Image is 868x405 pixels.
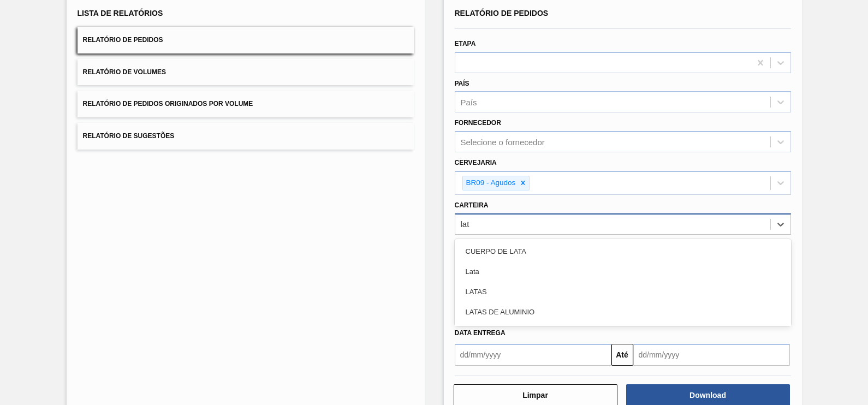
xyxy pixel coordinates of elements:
button: Relatório de Volumes [78,59,414,86]
span: Relatório de Pedidos Originados por Volume [83,100,253,108]
label: Etapa [455,40,476,47]
button: Até [611,344,633,366]
button: Relatório de Pedidos Originados por Volume [78,91,414,117]
span: Relatório de Volumes [83,68,166,76]
div: Lata [455,261,791,282]
button: Relatório de Sugestões [78,123,414,150]
div: Selecione o fornecedor [461,138,545,147]
span: Relatório de Pedidos [455,9,549,17]
div: País [461,98,477,107]
label: Carteira [455,201,489,209]
div: LATAS DE ALUMINIO [455,302,791,322]
button: Relatório de Pedidos [78,27,414,53]
div: LATAS [455,282,791,302]
label: País [455,80,469,87]
div: BR09 - Agudos [463,176,518,190]
span: Relatório de Sugestões [83,132,175,140]
label: Cervejaria [455,159,497,166]
div: CUERPO DE LATA [455,241,791,261]
span: Data entrega [455,329,506,337]
input: dd/mm/yyyy [455,344,611,366]
div: Tampa de [DEMOGRAPHIC_DATA] [455,322,791,342]
span: Lista de Relatórios [78,9,163,17]
span: Relatório de Pedidos [83,36,163,44]
label: Fornecedor [455,119,501,127]
input: dd/mm/yyyy [633,344,790,366]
